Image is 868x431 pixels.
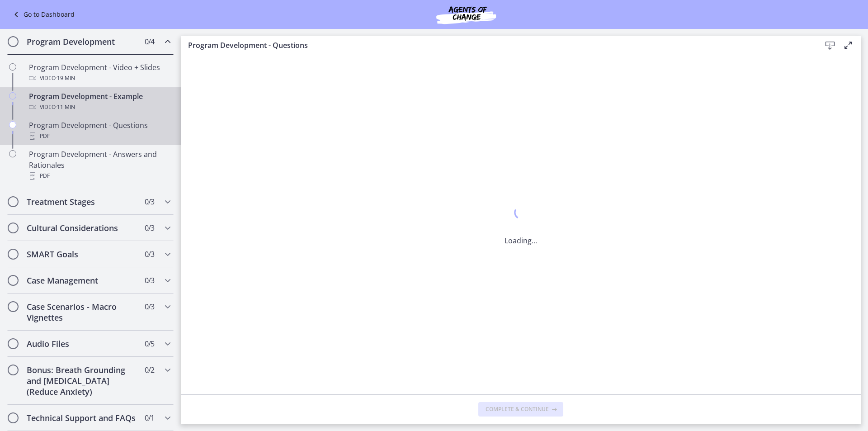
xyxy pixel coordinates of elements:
[27,301,137,323] h2: Case Scenarios - Macro Vignettes
[478,402,563,417] button: Complete & continue
[27,365,137,397] h2: Bonus: Breath Grounding and [MEDICAL_DATA] (Reduce Anxiety)
[145,338,154,349] span: 0 / 5
[29,102,170,113] div: Video
[27,196,137,207] h2: Treatment Stages
[27,338,137,349] h2: Audio Files
[145,249,154,260] span: 0 / 3
[27,275,137,286] h2: Case Management
[27,223,137,233] h2: Cultural Considerations
[412,4,520,25] img: Agents of Change
[29,171,170,181] div: PDF
[145,365,154,375] span: 0 / 2
[56,102,75,113] span: · 11 min
[29,149,170,181] div: Program Development - Answers and Rationales
[145,301,154,312] span: 0 / 3
[11,9,75,20] a: Go to Dashboard
[29,73,170,84] div: Video
[145,196,154,207] span: 0 / 3
[145,412,154,423] span: 0 / 1
[29,91,170,113] div: Program Development - Example
[145,36,154,47] span: 0 / 4
[486,406,549,413] span: Complete & continue
[27,36,137,47] h2: Program Development
[145,223,154,233] span: 0 / 3
[29,120,170,142] div: Program Development - Questions
[145,275,154,286] span: 0 / 3
[29,62,170,84] div: Program Development - Video + Slides
[188,40,807,51] h3: Program Development - Questions
[27,412,137,423] h2: Technical Support and FAQs
[56,73,75,84] span: · 19 min
[29,131,170,142] div: PDF
[27,249,137,260] h2: SMART Goals
[505,235,537,246] p: Loading...
[505,204,537,224] div: 1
